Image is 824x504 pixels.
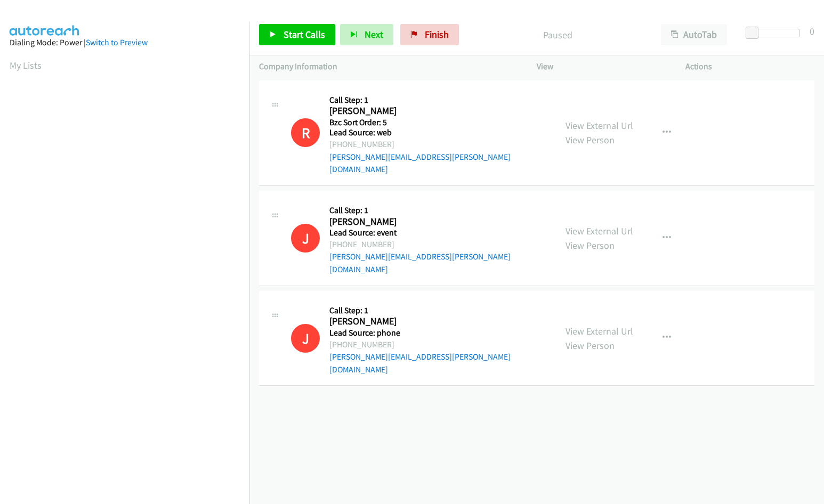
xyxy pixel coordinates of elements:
div: This number is on the do not call list [291,118,320,147]
p: View [537,60,666,73]
h1: J [291,224,320,253]
span: Next [365,28,383,40]
h5: Lead Source: event [329,227,546,238]
a: [PERSON_NAME][EMAIL_ADDRESS][PERSON_NAME][DOMAIN_NAME] [329,352,511,375]
a: Switch to Preview [86,37,148,47]
a: [PERSON_NAME][EMAIL_ADDRESS][PERSON_NAME][DOMAIN_NAME] [329,152,511,175]
h5: Lead Source: web [329,127,546,138]
div: This number is on the do not call list [291,224,320,253]
span: Start Calls [284,28,325,40]
div: Delay between calls (in seconds) [751,29,800,37]
div: 0 [810,24,814,38]
button: Next [340,24,393,45]
a: View Person [566,239,615,251]
a: Finish [400,24,459,45]
a: Start Calls [259,24,335,45]
div: [PHONE_NUMBER] [329,238,546,251]
h2: [PERSON_NAME] [329,315,434,328]
a: View External Url [566,225,633,237]
h5: Call Step: 1 [329,305,546,316]
h5: Lead Source: phone [329,328,546,338]
p: Company Information [259,60,518,73]
div: [PHONE_NUMBER] [329,138,546,151]
h5: Bzc Sort Order: 5 [329,117,546,128]
p: Actions [685,60,815,73]
h5: Call Step: 1 [329,95,546,105]
span: Finish [425,28,449,40]
div: [PHONE_NUMBER] [329,338,546,351]
a: View Person [566,339,615,352]
h2: [PERSON_NAME] [329,216,434,228]
h2: [PERSON_NAME] [329,105,434,117]
h5: Call Step: 1 [329,205,546,216]
div: Dialing Mode: Power | [10,36,240,49]
a: View External Url [566,119,633,132]
button: AutoTab [661,24,727,45]
p: Paused [473,28,642,42]
a: View Person [566,134,615,146]
a: My Lists [10,59,42,71]
h1: R [291,118,320,147]
h1: J [291,324,320,353]
div: This number is on the do not call list [291,324,320,353]
a: [PERSON_NAME][EMAIL_ADDRESS][PERSON_NAME][DOMAIN_NAME] [329,251,511,274]
a: View External Url [566,325,633,337]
